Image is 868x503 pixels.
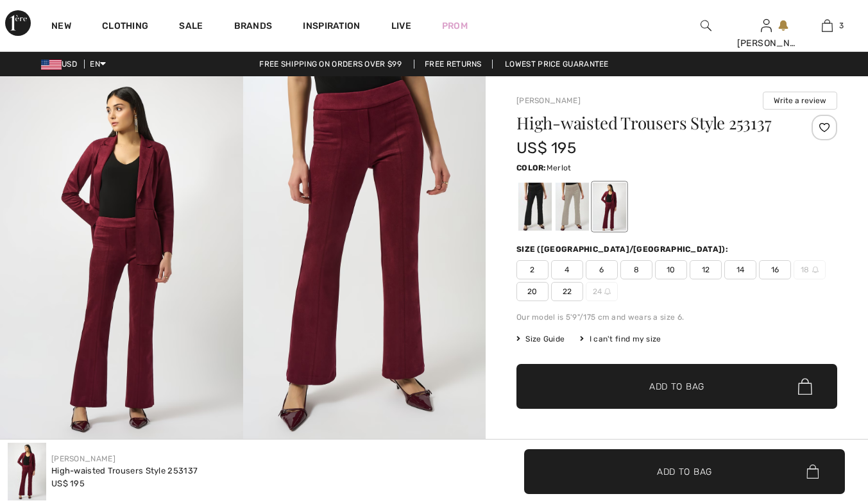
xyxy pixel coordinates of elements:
[518,183,552,231] div: Black
[798,378,812,395] img: Bag.svg
[516,282,549,301] span: 20
[8,443,46,500] img: High-Waisted Trousers Style 253137
[391,19,411,33] a: Live
[604,288,611,295] img: ring-m.svg
[586,282,618,301] span: 24
[516,260,549,279] span: 2
[794,260,826,279] span: 18
[737,37,797,50] div: [PERSON_NAME]
[761,19,772,31] a: Sign In
[657,465,712,478] span: Add to Bag
[516,163,547,172] span: Color:
[41,60,62,70] img: US Dollar
[234,21,273,34] a: Brands
[547,163,572,172] span: Merlot
[580,333,661,345] div: I can't find my size
[822,18,833,33] img: My Bag
[806,465,819,479] img: Bag.svg
[243,76,486,440] img: High-Waisted Trousers Style 253137. 2
[724,260,756,279] span: 14
[620,260,652,279] span: 8
[759,260,791,279] span: 16
[249,60,412,69] a: Free shipping on orders over $99
[586,260,618,279] span: 6
[51,454,115,463] a: [PERSON_NAME]
[41,60,82,69] span: USD
[812,267,819,273] img: ring-m.svg
[51,465,198,477] div: High-waisted Trousers Style 253137
[763,92,837,110] button: Write a review
[51,21,71,34] a: New
[551,282,583,301] span: 22
[761,18,772,33] img: My Info
[787,407,855,439] iframe: Opens a widget where you can chat to one of our agents
[51,479,85,488] span: US$ 195
[556,183,589,231] div: Moonstone
[701,18,711,33] img: search the website
[303,21,360,34] span: Inspiration
[516,243,731,255] div: Size ([GEOGRAPHIC_DATA]/[GEOGRAPHIC_DATA]):
[516,364,837,409] button: Add to Bag
[655,260,687,279] span: 10
[551,260,583,279] span: 4
[524,449,845,494] button: Add to Bag
[90,60,106,69] span: EN
[5,10,31,36] img: 1ère Avenue
[495,60,619,69] a: Lowest Price Guarantee
[516,96,581,105] a: [PERSON_NAME]
[442,19,468,33] a: Prom
[797,18,857,33] a: 3
[649,380,704,393] span: Add to Bag
[102,21,148,34] a: Clothing
[593,183,626,231] div: Merlot
[516,333,565,345] span: Size Guide
[414,60,493,69] a: Free Returns
[516,311,837,323] div: Our model is 5'9"/175 cm and wears a size 6.
[839,20,844,31] span: 3
[516,139,576,157] span: US$ 195
[516,115,784,131] h1: High-waisted Trousers Style 253137
[690,260,722,279] span: 12
[179,21,203,34] a: Sale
